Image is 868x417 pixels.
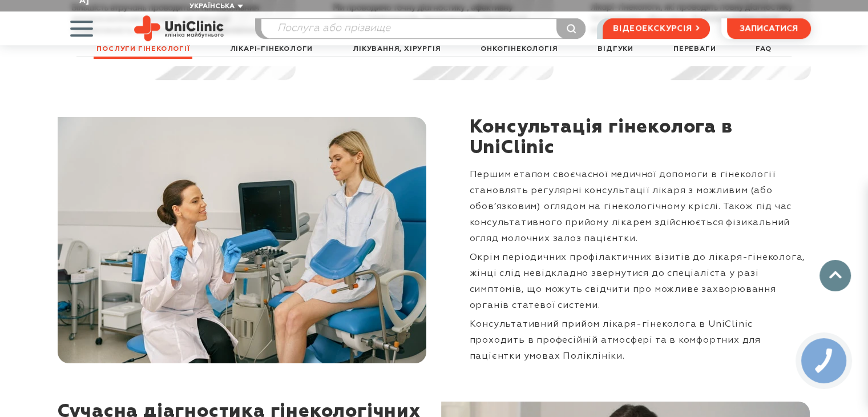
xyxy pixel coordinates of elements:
span: відеоекскурсія [613,19,692,38]
a: Відгуки [595,42,636,57]
input: Послуга або прізвище [261,19,586,38]
span: записатися [740,25,798,33]
p: Консультативний прийом лікаря-гінеколога в UniClinic проходить в професійній атмосфері та в комфо... [470,316,811,364]
button: Українська [187,2,243,11]
a: Лікарі-гінекологи [227,42,316,57]
span: Українська [189,3,235,10]
a: Переваги [671,42,718,57]
p: Першим етапом своєчасної медичної допомоги в гінекології становлять регулярні консультації лікаря... [470,167,811,247]
a: Онкогінекологія [478,42,560,57]
a: відеоекскурсія [603,18,709,39]
button: записатися [727,18,811,39]
img: Uniclinic [134,15,224,41]
p: Окрім періодичних профілактичних візитів до лікаря-гінеколога, жінці слід невідкладно звернутися ... [470,250,811,314]
a: Лікування, хірургія [350,42,443,57]
div: Консультація гінеколога в UniClinic [470,117,811,164]
a: Послуги гінекології [94,42,192,57]
a: FAQ [753,42,774,57]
